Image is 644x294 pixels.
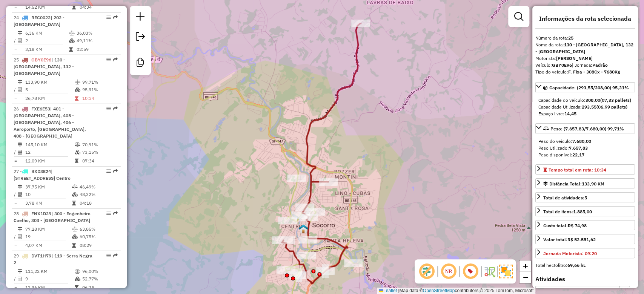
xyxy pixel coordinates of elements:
a: Valor total:R$ 52.551,62 [535,234,635,244]
strong: 25 [568,35,573,41]
a: Jornada Motorista: 09:20 [535,248,635,258]
i: Tempo total em rota [72,5,76,9]
em: Rota exportada [113,15,118,20]
td: 96,00% [82,268,118,275]
strong: (06,99 pallets) [596,104,627,110]
i: Distância Total [18,227,22,231]
td: = [14,199,17,207]
td: 4,07 KM [25,242,72,249]
div: Jornada Motorista: 09:20 [543,250,597,257]
td: 77,28 KM [25,225,72,233]
div: Capacidade Utilizada: [538,104,632,110]
td: 60,75% [79,233,117,240]
span: FXE6E53 [31,106,50,112]
td: 2 [25,37,69,44]
em: Rota exportada [113,57,118,62]
div: Total hectolitro: [535,262,635,269]
span: 29 - [14,253,92,265]
div: Peso Utilizado: [538,145,632,152]
a: Exportar sessão [133,29,148,46]
td: 04:18 [79,199,117,207]
i: Total de Atividades [18,38,22,43]
td: 48,32% [79,191,117,198]
td: 3,18 KM [25,46,69,53]
div: Motorista: [535,55,635,62]
em: Opções [106,57,111,62]
td: 36,03% [76,29,117,37]
td: = [14,46,17,53]
span: 28 - [14,211,91,223]
a: Zoom out [520,272,531,283]
span: Ocultar NR [440,262,458,280]
strong: [PERSON_NAME] [556,55,593,61]
td: 9 [25,275,74,283]
td: 111,22 KM [25,268,74,275]
em: Rota exportada [113,211,118,216]
div: Capacidade: (293,55/308,00) 95,31% [535,94,635,120]
a: Distância Total:133,90 KM [535,178,635,188]
td: 37,75 KM [25,183,72,191]
span: Peso do veículo: [538,138,591,144]
a: Nova sessão e pesquisa [133,9,148,26]
em: Rota exportada [113,253,118,258]
td: 19 [25,233,72,240]
i: % de utilização do peso [75,80,80,84]
span: Tempo total em rota: 10:34 [549,167,606,173]
td: = [14,95,17,102]
td: 73,15% [82,149,118,156]
td: 10 [25,191,72,198]
td: / [14,275,17,283]
h4: Atividades [535,276,635,283]
strong: 22,17 [572,152,584,158]
td: 5 [25,86,74,93]
i: % de utilização da cubagem [75,277,80,281]
span: | 401 - [GEOGRAPHIC_DATA], 405 - [GEOGRAPHIC_DATA], 406 - Aeroporto, [GEOGRAPHIC_DATA], 408 - [GE... [14,106,86,139]
i: Distância Total [18,269,22,274]
i: Total de Atividades [18,150,22,155]
td: = [14,157,17,165]
img: Fluxo de ruas [483,265,495,277]
i: % de utilização da cubagem [75,87,80,92]
i: % de utilização do peso [69,31,75,35]
i: Tempo total em rota [75,159,78,163]
span: 133,90 KM [582,181,604,187]
i: % de utilização da cubagem [72,192,78,197]
strong: 5 [584,195,587,201]
td: 95,31% [82,86,118,93]
strong: 7.680,00 [572,138,591,144]
em: Opções [106,211,111,216]
td: 07:34 [82,157,118,165]
a: Peso: (7.657,83/7.680,00) 99,71% [535,123,635,133]
td: 08:29 [79,242,117,249]
span: | 130 - [GEOGRAPHIC_DATA], 132 - [GEOGRAPHIC_DATA] [14,57,74,76]
td: / [14,191,17,198]
strong: GBY0E96 [552,62,572,68]
span: 26 - [14,106,86,139]
td: 12 [25,149,74,156]
em: Opções [106,15,111,20]
span: − [523,273,528,282]
span: Total de atividades: [543,195,587,201]
td: 6,36 KM [25,29,69,37]
i: Tempo total em rota [69,47,73,52]
a: Leaflet [379,288,397,293]
td: 04:34 [79,3,117,11]
div: Espaço livre: [538,110,632,117]
td: = [14,284,17,291]
h4: Informações da rota selecionada [535,15,635,22]
em: Rota exportada [113,106,118,111]
td: 14,52 KM [25,3,72,11]
div: Custo total: [543,222,587,229]
i: Total de Atividades [18,87,22,92]
span: GBY0E96 [31,57,51,63]
div: Número da rota: [535,35,635,41]
strong: Padrão [592,62,608,68]
div: Tipo do veículo: [535,69,635,75]
i: Distância Total [18,142,22,147]
a: Total de atividades:5 [535,192,635,202]
i: % de utilização do peso [75,269,80,274]
td: 70,91% [82,141,118,149]
strong: R$ 52.551,62 [567,237,596,242]
td: 12,36 KM [25,284,74,291]
td: 3,78 KM [25,199,72,207]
